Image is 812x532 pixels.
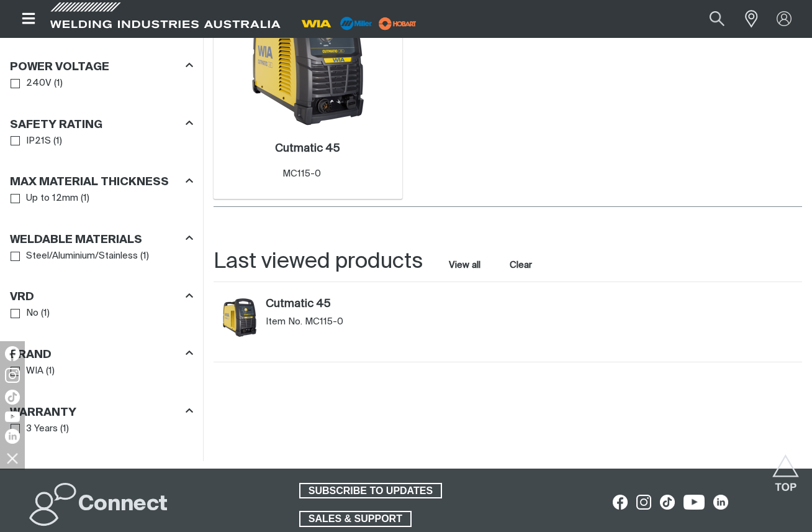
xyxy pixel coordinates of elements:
h3: Max Material Thickness [10,175,169,190]
span: ( 1 ) [46,364,55,378]
span: SALES & SUPPORT [300,511,410,527]
span: ( 1 ) [53,134,62,149]
h2: Last viewed products [214,248,423,276]
h3: Weldable Materials [10,233,142,247]
span: Up to 12mm [26,191,78,206]
h2: Connect [78,491,168,518]
img: Instagram [5,368,20,383]
span: MC115-0 [305,316,343,328]
h3: Safety Rating [10,118,102,132]
img: miller [375,14,420,33]
img: Facebook [5,346,20,361]
span: WIA [26,364,43,378]
a: SUBSCRIBE TO UPDATES [299,483,442,499]
ul: Power Voltage [11,75,192,92]
ul: Max Material Thickness [11,190,192,207]
span: SUBSCRIBE TO UPDATES [300,483,441,499]
ul: Weldable Materials [11,248,192,265]
h3: Brand [10,348,52,362]
button: Scroll to top [772,454,800,482]
span: ( 1 ) [60,422,69,436]
div: VRD [10,288,193,305]
a: IP21S [11,133,51,150]
a: miller [375,19,420,28]
a: WIA [11,363,43,380]
img: LinkedIn [5,429,20,444]
a: Steel/Aluminium/Stainless [11,248,138,265]
span: ( 1 ) [140,249,149,264]
span: IP21S [26,134,51,149]
span: ( 1 ) [81,191,89,206]
a: View all last viewed products [449,259,480,272]
span: MC115-0 [282,169,321,178]
a: Cutmatic 45 [266,298,404,311]
button: Search products [696,5,738,33]
span: Item No. [266,316,302,328]
ul: Brand [11,363,192,380]
a: No [11,305,38,322]
h3: VRD [10,290,34,305]
a: SALES & SUPPORT [299,511,412,527]
h3: Power Voltage [10,60,109,75]
ul: VRD [11,305,192,322]
div: Max Material Thickness [10,173,193,190]
h2: Cutmatic 45 [275,143,340,154]
span: No [26,306,38,321]
span: 3 Years [26,422,58,436]
span: ( 1 ) [41,306,50,321]
img: hide socials [2,447,23,469]
ul: Safety Rating [11,133,192,150]
img: Cutmatic 45 [220,298,259,337]
input: Product name or item number... [680,5,738,33]
a: Cutmatic 45 [275,142,340,156]
div: Warranty [10,403,193,420]
div: Weldable Materials [10,231,193,247]
a: 3 Years [11,421,58,438]
a: 240V [11,75,52,92]
div: Power Voltage [10,58,193,75]
img: TikTok [5,390,20,405]
h3: Warranty [10,406,76,420]
span: Steel/Aluminium/Stainless [26,249,138,264]
article: Cutmatic 45 (MC115-0) [214,295,410,349]
span: 240V [26,76,52,91]
ul: Warranty [11,421,192,438]
a: Up to 12mm [11,190,78,207]
div: Brand [10,346,193,362]
span: ( 1 ) [54,76,63,91]
div: Safety Rating [10,116,193,132]
img: YouTube [5,411,20,422]
button: Clear all last viewed products [507,257,535,273]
